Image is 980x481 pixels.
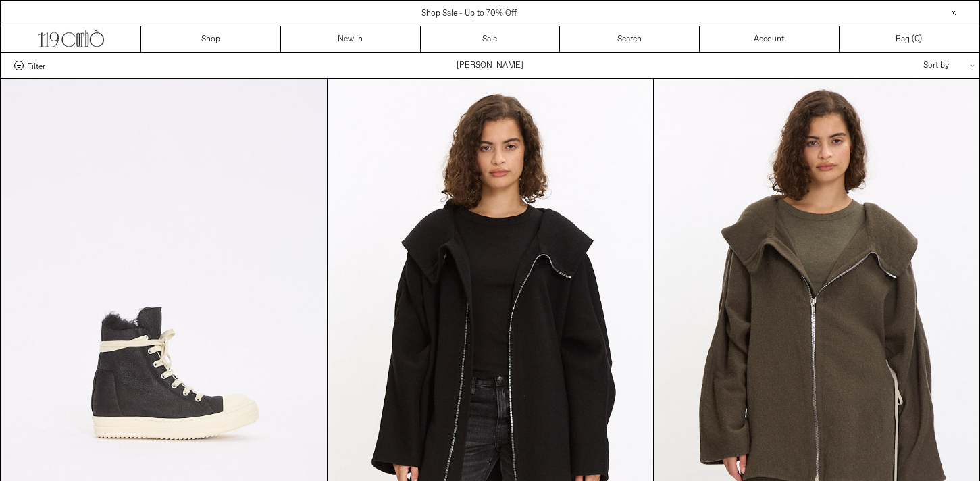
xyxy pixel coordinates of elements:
[27,61,45,70] span: Filter
[840,26,979,52] a: Bag ()
[421,26,561,52] a: Sale
[914,33,922,45] span: )
[560,26,700,52] a: Search
[421,8,517,19] a: Shop Sale - Up to 70% Off
[914,34,919,45] span: 0
[700,26,840,52] a: Account
[141,26,281,52] a: Shop
[281,26,421,52] a: New In
[844,53,966,78] div: Sort by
